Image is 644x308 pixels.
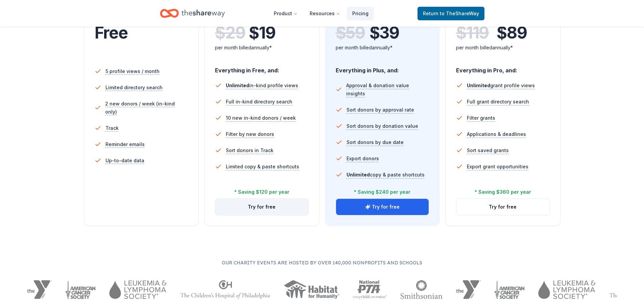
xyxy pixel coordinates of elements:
img: American Cancer Society [494,280,525,299]
span: Limited copy & paste shortcuts [226,163,299,171]
div: Everything in Pro, and: [456,61,550,75]
span: 5 profile views / month [105,67,160,75]
span: Sort donors in Track [226,146,273,155]
button: Resources [304,7,345,20]
span: 10 new in-kind donors / week [226,114,296,122]
span: Applications & deadlines [467,130,526,138]
span: Export grant opportunities [467,163,528,171]
span: Export donors [347,155,379,163]
span: Unlimited [467,82,490,88]
a: Home [160,5,225,21]
img: Leukemia & Lymphoma Society [538,280,595,299]
span: Sort donors by approval rate [347,106,414,114]
div: * Saving $120 per year [234,188,289,196]
button: Try for free [336,199,429,215]
span: Reminder emails [105,140,145,148]
button: Try for free [215,199,308,215]
a: Returnto TheShareWay [418,7,484,20]
span: $ 39 [369,23,399,42]
span: grant profile views [467,82,535,88]
img: American Cancer Society [65,280,96,299]
span: Filter by new donors [226,130,274,138]
span: Sort donors by donation value [347,122,418,130]
button: Product [268,7,303,20]
img: YMCA [456,280,481,299]
div: Everything in Plus, and: [336,61,429,75]
span: Limited directory search [105,84,163,92]
div: per month billed annually* [336,44,429,52]
button: Try for free [456,199,549,215]
img: Smithsonian [400,280,443,299]
span: copy & paste shortcuts [347,172,425,177]
span: Approval & donation value insights [346,81,429,98]
div: per month billed annually* [215,44,309,52]
div: per month billed annually* [456,44,550,52]
span: in-kind profile views [226,82,298,88]
div: * Saving $360 per year [475,188,531,196]
span: 2 new donors / week (in-kind only) [105,100,188,116]
span: to TheShareWay [440,10,479,16]
a: Pricing [347,7,374,20]
img: YMCA [27,280,52,299]
span: Up-to-date data [105,157,144,165]
span: Sort saved grants [467,146,509,155]
div: Everything in Free, and: [215,61,309,75]
nav: Main [268,5,374,21]
span: Unlimited [226,82,249,88]
div: * Saving $240 per year [354,188,410,196]
p: Our charity events are hosted by over 140,000 nonprofits and schools [27,259,617,267]
span: $ 89 [497,23,527,42]
span: Free [95,23,128,43]
img: Habitat for Humanity [284,280,339,299]
span: Full in-kind directory search [226,98,292,106]
span: Full grant directory search [467,98,529,106]
img: Leukemia & Lymphoma Society [109,280,166,299]
span: Unlimited [347,172,370,177]
span: Track [105,124,119,132]
img: National PTA [353,280,387,299]
span: Return [423,9,479,18]
span: $ 19 [249,23,275,42]
span: Filter grants [467,114,495,122]
span: Sort donors by due date [347,138,404,146]
img: The Children's Hospital of Philadelphia [180,280,270,299]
